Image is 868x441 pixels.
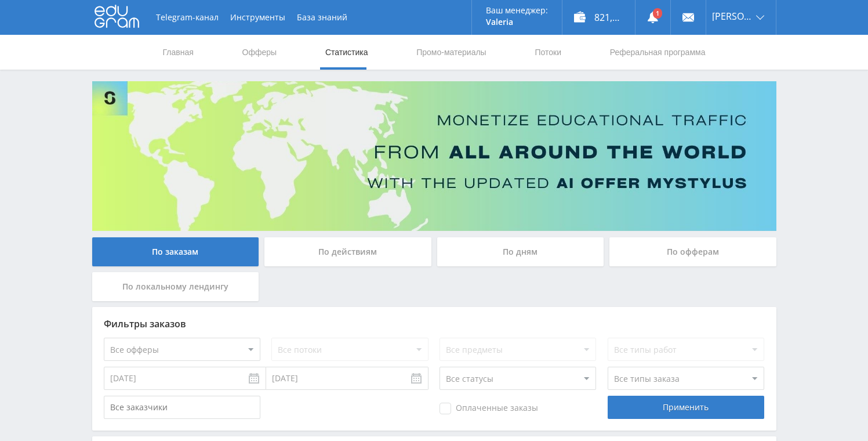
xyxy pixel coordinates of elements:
[415,35,487,70] a: Промо-материалы
[486,17,548,27] p: Valeria
[104,396,260,419] input: Все заказчики
[241,35,278,70] a: Офферы
[92,272,259,301] div: По локальному лендингу
[324,35,369,70] a: Статистика
[533,35,562,70] a: Потоки
[162,35,195,70] a: Главная
[609,35,707,70] a: Реферальная программа
[92,237,259,266] div: По заказам
[440,403,538,414] span: Оплаченные заказы
[608,396,764,419] div: Применить
[437,237,604,266] div: По дням
[104,319,765,329] div: Фильтры заказов
[92,81,776,231] img: Banner
[264,237,431,266] div: По действиям
[609,237,776,266] div: По офферам
[486,6,548,15] p: Ваш менеджер:
[712,12,753,21] span: [PERSON_NAME]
